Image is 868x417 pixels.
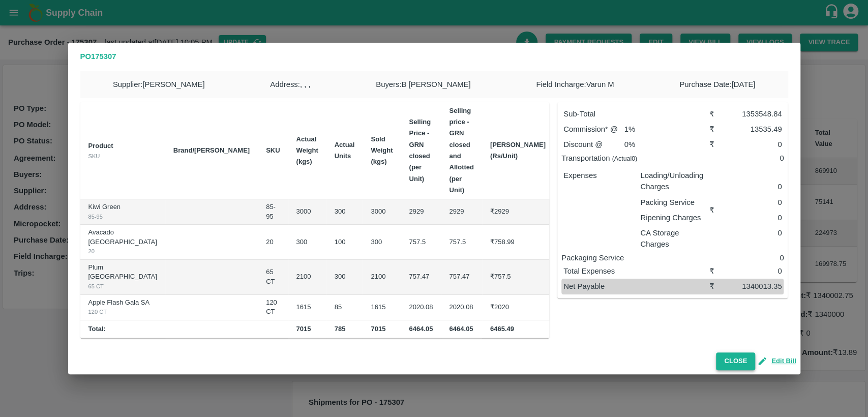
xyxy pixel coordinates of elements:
[371,325,385,333] b: 7015
[561,153,710,164] p: Transportation
[88,212,157,221] div: 85-95
[563,124,624,135] p: Commission* @
[80,225,165,260] td: Avacado [GEOGRAPHIC_DATA]
[335,141,355,160] b: Actual Units
[88,142,113,150] b: Product
[612,155,637,162] small: (Actual 0 )
[624,139,672,150] p: 0 %
[709,139,727,150] div: ₹
[258,295,288,320] td: 120 CT
[335,325,346,333] b: 785
[449,325,473,333] b: 6464.05
[710,252,784,263] p: 0
[563,265,709,277] p: Total Expenses
[258,260,288,295] td: 65 CT
[441,225,482,260] td: 757.5
[363,199,401,225] td: 3000
[326,199,363,225] td: 300
[288,199,326,225] td: 3000
[640,170,709,193] p: Loading/Unloading Charges
[80,295,165,320] td: Apple Flash Gala SA
[441,260,482,295] td: 757.47
[490,141,546,160] b: [PERSON_NAME] (Rs/Unit)
[441,199,482,225] td: 2929
[709,124,727,135] div: ₹
[759,355,796,367] button: Edit Bill
[727,108,782,120] div: 1353548.84
[258,225,288,260] td: 20
[490,325,514,333] b: 6465.49
[563,281,709,292] p: Net Payable
[326,225,363,260] td: 100
[401,225,441,260] td: 757.5
[723,208,782,223] div: 0
[640,227,709,250] p: CA Storage Charges
[709,108,727,120] div: ₹
[727,139,782,150] div: 0
[563,170,632,181] p: Expenses
[363,260,401,295] td: 2100
[441,295,482,320] td: 2020.08
[266,146,280,154] b: SKU
[173,146,250,154] b: Brand/[PERSON_NAME]
[326,260,363,295] td: 300
[80,199,165,225] td: Kiwi Green
[727,124,782,135] div: 13535.49
[449,107,473,194] b: Selling price - GRN closed and Allotted (per Unit)
[723,177,782,192] div: 0
[401,199,441,225] td: 2929
[88,247,157,256] div: 20
[371,135,393,166] b: Sold Weight (kgs)
[503,71,647,98] div: Field Incharge : Varun M
[80,52,116,61] b: PO 175307
[80,260,165,295] td: Plum [GEOGRAPHIC_DATA]
[343,71,503,98] div: Buyers : B [PERSON_NAME]
[563,108,709,120] p: Sub-Total
[288,295,326,320] td: 1615
[482,199,554,225] td: ₹2929
[647,71,788,98] div: Purchase Date : [DATE]
[80,71,237,98] div: Supplier : [PERSON_NAME]
[640,197,709,208] p: Packing Service
[409,118,431,182] b: Selling Price - GRN closed (per Unit)
[288,225,326,260] td: 300
[709,265,727,277] div: ₹
[237,71,343,98] div: Address : , , ,
[709,281,727,292] div: ₹
[363,295,401,320] td: 1615
[727,265,782,277] div: 0
[709,204,727,216] div: ₹
[563,139,624,150] p: Discount @
[624,124,684,135] p: 1 %
[296,325,311,333] b: 7015
[296,135,318,166] b: Actual Weight (kgs)
[88,307,157,316] div: 120 CT
[723,193,782,208] div: 0
[288,260,326,295] td: 2100
[482,295,554,320] td: ₹2020
[363,225,401,260] td: 300
[401,295,441,320] td: 2020.08
[561,252,710,263] p: Packaging Service
[258,199,288,225] td: 85-95
[401,260,441,295] td: 757.47
[88,152,157,161] div: SKU
[710,153,784,164] p: 0
[723,223,782,239] div: 0
[716,352,755,370] button: Close
[88,282,157,291] div: 65 CT
[727,281,782,292] div: 1340013.35
[482,225,554,260] td: ₹758.99
[326,295,363,320] td: 85
[640,212,709,223] p: Ripening Charges
[88,325,106,333] b: Total:
[482,260,554,295] td: ₹757.5
[409,325,433,333] b: 6464.05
